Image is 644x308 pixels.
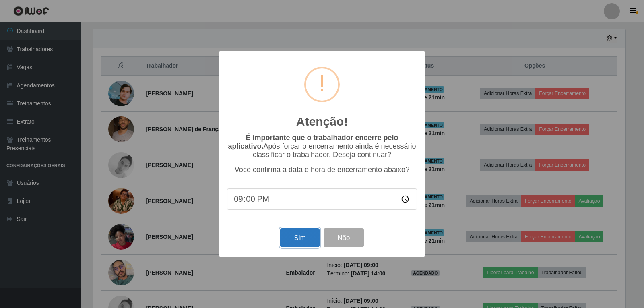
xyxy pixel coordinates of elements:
[296,114,348,129] h2: Atenção!
[324,228,363,247] button: Não
[280,228,319,247] button: Sim
[228,134,398,150] b: É importante que o trabalhador encerre pelo aplicativo.
[227,165,417,174] p: Você confirma a data e hora de encerramento abaixo?
[227,134,417,159] p: Após forçar o encerramento ainda é necessário classificar o trabalhador. Deseja continuar?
